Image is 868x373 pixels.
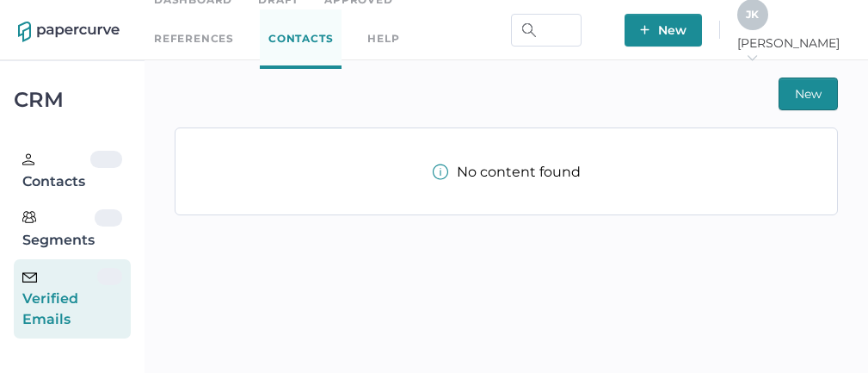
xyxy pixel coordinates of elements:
[154,29,234,48] a: References
[522,23,536,37] img: search.bf03fe8b.svg
[22,151,90,192] div: Contacts
[22,153,34,165] img: person.20a629c4.svg
[367,29,399,48] div: help
[640,14,686,47] span: New
[795,78,822,109] span: New
[433,164,581,180] div: No content found
[18,22,120,42] img: papercurve-logo-colour.7244d18c.svg
[779,78,838,110] button: New
[625,14,702,47] button: New
[746,8,759,21] span: J K
[260,9,342,69] a: Contacts
[511,14,582,47] input: Search Workspace
[22,210,36,224] img: segments.b9481e3d.svg
[737,35,850,66] span: [PERSON_NAME]
[746,52,758,64] i: arrow_right
[433,164,448,180] img: info-tooltip-active.a952ecf1.svg
[22,209,95,251] div: Segments
[14,92,131,108] div: CRM
[640,25,649,34] img: plus-white.e19ec114.svg
[22,268,97,330] div: Verified Emails
[22,272,37,283] img: email-icon-black.c777dcea.svg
